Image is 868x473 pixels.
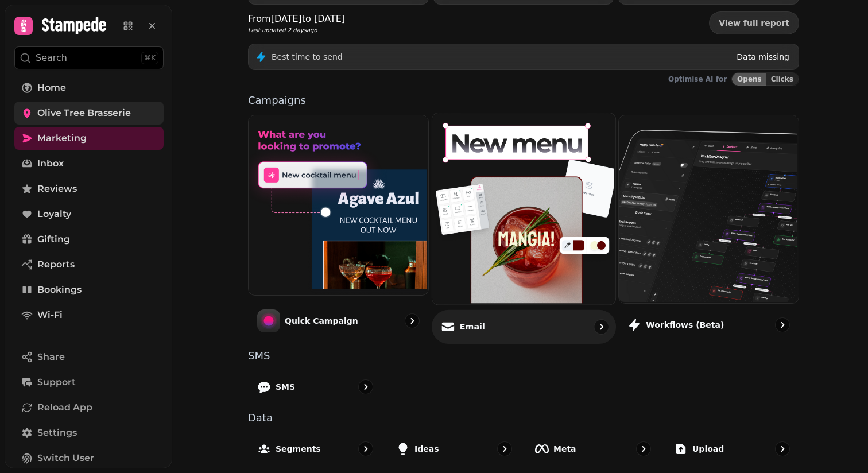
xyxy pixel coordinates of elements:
[14,203,164,226] a: Loyalty
[618,114,797,302] img: Workflows (beta)
[406,315,418,327] svg: go to
[14,421,164,444] a: Settings
[14,371,164,394] button: Support
[37,81,66,95] span: Home
[37,375,76,389] span: Support
[247,114,427,294] img: Quick Campaign
[276,381,295,393] p: SMS
[272,51,343,63] p: Best time to send
[14,127,164,150] a: Marketing
[665,432,799,466] a: Upload
[14,278,164,301] a: Bookings
[37,157,64,170] span: Inbox
[14,304,164,327] a: Wi-Fi
[37,426,77,440] span: Settings
[248,432,382,466] a: Segments
[777,319,788,331] svg: go to
[248,95,799,106] p: Campaigns
[638,443,649,455] svg: go to
[14,177,164,200] a: Reviews
[431,112,614,303] img: Email
[37,258,75,272] span: Reports
[360,443,371,455] svg: go to
[37,283,82,297] span: Bookings
[248,370,382,404] a: SMS
[771,76,793,83] span: Clicks
[360,381,371,393] svg: go to
[14,46,164,69] button: Search⌘K
[414,443,439,455] p: Ideas
[37,131,87,145] span: Marketing
[14,346,164,369] button: Share
[499,443,510,455] svg: go to
[668,75,727,84] p: Optimise AI for
[14,253,164,276] a: Reports
[14,396,164,419] button: Reload App
[595,321,607,332] svg: go to
[285,315,358,327] p: Quick Campaign
[732,73,766,86] button: Opens
[37,451,94,465] span: Switch User
[737,76,762,83] span: Opens
[618,115,799,342] a: Workflows (beta)Workflows (beta)
[37,106,131,120] span: Olive Tree Brasserie
[737,51,789,63] p: Data missing
[646,319,724,331] p: Workflows (beta)
[37,308,63,322] span: Wi-Fi
[14,76,164,99] a: Home
[777,443,788,455] svg: go to
[387,432,521,466] a: Ideas
[14,152,164,175] a: Inbox
[37,401,92,414] span: Reload App
[248,12,345,26] p: From [DATE] to [DATE]
[37,207,71,221] span: Loyalty
[432,113,616,344] a: EmailEmail
[248,413,799,423] p: Data
[766,73,799,86] button: Clicks
[37,182,77,196] span: Reviews
[276,443,321,455] p: Segments
[709,11,799,34] a: View full report
[692,443,724,455] p: Upload
[248,26,345,34] p: Last updated 2 days ago
[14,228,164,251] a: Gifting
[36,51,67,65] p: Search
[248,115,429,342] a: Quick CampaignQuick Campaign
[37,232,70,246] span: Gifting
[248,351,799,361] p: SMS
[14,447,164,470] button: Switch User
[141,52,158,64] div: ⌘K
[459,321,485,332] p: Email
[553,443,576,455] p: Meta
[14,102,164,125] a: Olive Tree Brasserie
[526,432,660,466] a: Meta
[37,350,65,364] span: Share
